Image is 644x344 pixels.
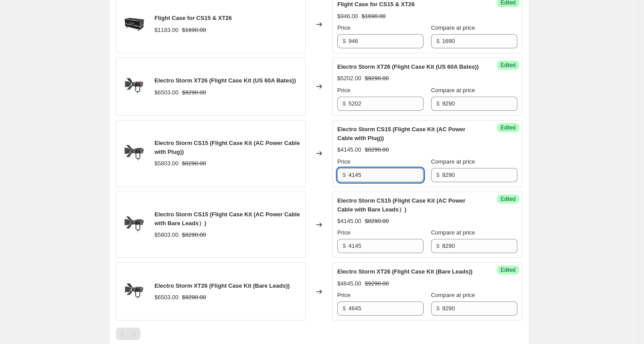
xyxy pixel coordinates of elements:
[154,77,296,84] span: Electro Storm XT26 (Flight Case Kit (US 60A Bates))
[337,279,361,288] div: $4645.00
[337,24,351,31] span: Price
[436,100,440,107] span: $
[501,62,516,69] span: Edited
[337,74,361,83] div: $5202.00
[337,158,351,165] span: Price
[337,1,415,8] span: Flight Case for CS15 & XT26
[182,293,206,302] strike: $9290.00
[343,100,346,107] span: $
[121,278,147,305] img: XT26_Meuium_Barndoor-5_80x.png
[116,328,140,340] nav: Pagination
[154,211,300,227] span: Electro Storm CS15 (Flight Case Kit (AC Power Cable with Bare Leads）)
[431,24,475,31] span: Compare at price
[501,195,516,203] span: Edited
[154,15,232,21] span: Flight Case for CS15 & XT26
[154,282,290,289] span: Electro Storm XT26 (Flight Case Kit (Bare Leads))
[154,293,178,302] div: $6503.00
[337,12,358,21] div: $946.00
[365,145,389,154] strike: $8290.00
[182,159,206,168] strike: $8290.00
[121,211,147,238] img: CS15_Meuium_Barndoor-5_80x.png
[154,26,178,35] div: $1183.00
[431,292,475,298] span: Compare at price
[501,124,516,131] span: Edited
[154,159,178,168] div: $5803.00
[182,231,206,239] strike: $8290.00
[343,242,346,249] span: $
[431,87,475,94] span: Compare at price
[337,217,361,226] div: $4145.00
[337,268,473,275] span: Electro Storm XT26 (Flight Case Kit (Bare Leads))
[436,305,440,312] span: $
[121,140,147,167] img: CS15_Meuium_Barndoor-5_80x.png
[182,88,206,97] strike: $9290.00
[436,172,440,178] span: $
[337,63,479,70] span: Electro Storm XT26 (Flight Case Kit (US 60A Bates))
[154,88,178,97] div: $6503.00
[154,231,178,239] div: $5803.00
[337,292,351,298] span: Price
[343,305,346,312] span: $
[337,229,351,236] span: Price
[182,26,206,35] strike: $1690.00
[365,279,389,288] strike: $9290.00
[436,242,440,249] span: $
[337,126,466,141] span: Electro Storm CS15 (Flight Case Kit (AC Power Cable with Plug))
[337,145,361,154] div: $4145.00
[121,11,147,38] img: CS15XT26Aircases-3_80x.png
[362,12,386,21] strike: $1690.00
[501,266,516,274] span: Edited
[343,38,346,44] span: $
[337,87,351,94] span: Price
[343,172,346,178] span: $
[365,74,389,83] strike: $9290.00
[154,140,300,155] span: Electro Storm CS15 (Flight Case Kit (AC Power Cable with Plug))
[121,73,147,100] img: XT26_Meuium_Barndoor-5_80x.png
[337,197,466,213] span: Electro Storm CS15 (Flight Case Kit (AC Power Cable with Bare Leads）)
[431,158,475,165] span: Compare at price
[365,217,389,226] strike: $8290.00
[431,229,475,236] span: Compare at price
[436,38,440,44] span: $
